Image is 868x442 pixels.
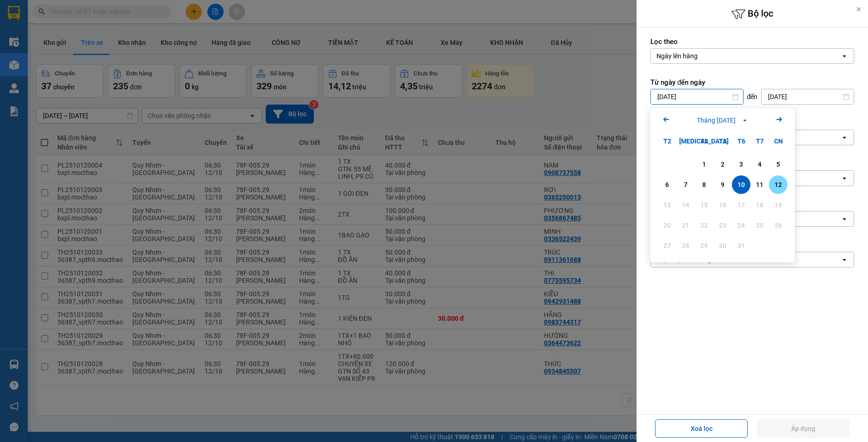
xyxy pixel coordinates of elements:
[676,175,695,194] div: Choose Thứ Ba, tháng 10 7 2025. It's available.
[757,419,849,438] button: Áp dụng
[676,216,695,235] div: Not available. Thứ Ba, tháng 10 21 2025.
[753,199,766,211] div: 18
[698,199,711,211] div: 15
[735,159,748,170] div: 3
[679,220,692,231] div: 21
[716,240,729,251] div: 30
[713,216,732,235] div: Not available. Thứ Năm, tháng 10 23 2025.
[732,155,750,174] div: Choose Thứ Sáu, tháng 10 3 2025. It's available.
[637,7,868,21] h6: Bộ lọc
[735,240,748,251] div: 31
[658,175,676,194] div: Choose Thứ Hai, tháng 10 6 2025. It's available.
[676,132,695,150] div: [MEDICAL_DATA]
[679,240,692,251] div: 28
[732,216,750,235] div: Not available. Thứ Sáu, tháng 10 24 2025.
[750,196,769,214] div: Not available. Thứ Bảy, tháng 10 18 2025.
[841,215,848,223] svg: open
[698,159,711,170] div: 1
[750,175,769,194] div: Choose Thứ Bảy, tháng 10 11 2025. It's available.
[695,196,713,214] div: Not available. Thứ Tư, tháng 10 15 2025.
[772,220,785,231] div: 26
[658,196,676,214] div: Not available. Thứ Hai, tháng 10 13 2025.
[695,237,713,255] div: Not available. Thứ Tư, tháng 10 29 2025.
[716,220,729,231] div: 23
[661,114,672,125] svg: Arrow Left
[698,220,711,231] div: 22
[698,179,711,190] div: 8
[732,175,750,194] div: Selected. Thứ Sáu, tháng 10 10 2025. It's available.
[716,179,729,190] div: 9
[735,220,748,231] div: 24
[750,132,769,150] div: T7
[656,51,698,61] div: Ngày lên hàng
[747,92,758,101] span: đến
[713,132,732,150] div: T5
[753,159,766,170] div: 4
[732,196,750,214] div: Not available. Thứ Sáu, tháng 10 17 2025.
[772,179,785,190] div: 12
[732,132,750,150] div: T6
[694,115,751,125] button: Tháng [DATE]
[650,78,854,87] label: Từ ngày đến ngày
[651,89,743,104] input: Select a date.
[650,108,795,262] div: Calendar.
[841,256,848,263] svg: open
[713,155,732,174] div: Choose Thứ Năm, tháng 10 2 2025. It's available.
[676,237,695,255] div: Not available. Thứ Ba, tháng 10 28 2025.
[769,196,787,214] div: Not available. Chủ Nhật, tháng 10 19 2025.
[762,89,854,104] input: Select a date.
[713,175,732,194] div: Choose Thứ Năm, tháng 10 9 2025. It's available.
[774,114,785,125] svg: Arrow Right
[753,179,766,190] div: 11
[769,216,787,235] div: Not available. Chủ Nhật, tháng 10 26 2025.
[661,240,674,251] div: 27
[655,419,748,438] button: Xoá lọc
[716,199,729,211] div: 16
[695,175,713,194] div: Choose Thứ Tư, tháng 10 8 2025. It's available.
[679,199,692,211] div: 14
[676,196,695,214] div: Not available. Thứ Ba, tháng 10 14 2025.
[772,159,785,170] div: 5
[661,114,672,126] button: Previous month.
[841,52,848,60] svg: open
[661,220,674,231] div: 20
[841,174,848,182] svg: open
[661,179,674,190] div: 6
[695,155,713,174] div: Choose Thứ Tư, tháng 10 1 2025. It's available.
[735,199,748,211] div: 17
[661,199,674,211] div: 13
[699,51,699,61] input: Selected Ngày lên hàng.
[769,155,787,174] div: Choose Chủ Nhật, tháng 10 5 2025. It's available.
[735,179,748,190] div: 10
[713,237,732,255] div: Not available. Thứ Năm, tháng 10 30 2025.
[753,220,766,231] div: 25
[650,37,854,46] label: Lọc theo
[841,134,848,141] svg: open
[772,199,785,211] div: 19
[750,216,769,235] div: Not available. Thứ Bảy, tháng 10 25 2025.
[695,216,713,235] div: Not available. Thứ Tư, tháng 10 22 2025.
[658,132,676,150] div: T2
[698,240,711,251] div: 29
[774,114,785,126] button: Next month.
[769,175,787,194] div: Choose Chủ Nhật, tháng 10 12 2025. It's available.
[658,216,676,235] div: Not available. Thứ Hai, tháng 10 20 2025.
[713,196,732,214] div: Not available. Thứ Năm, tháng 10 16 2025.
[658,237,676,255] div: Not available. Thứ Hai, tháng 10 27 2025.
[695,132,713,150] div: T4
[769,132,787,150] div: CN
[732,237,750,255] div: Not available. Thứ Sáu, tháng 10 31 2025.
[679,179,692,190] div: 7
[716,159,729,170] div: 2
[750,155,769,174] div: Choose Thứ Bảy, tháng 10 4 2025. It's available.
